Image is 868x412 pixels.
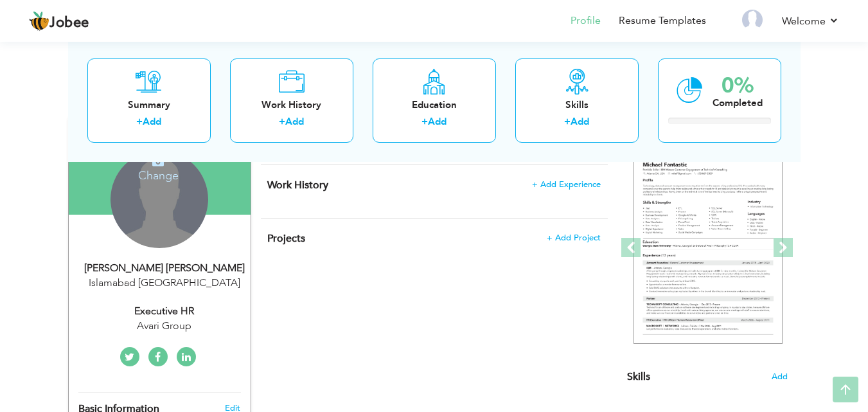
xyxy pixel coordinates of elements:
[267,231,305,246] span: Projects
[772,371,788,383] span: Add
[571,115,589,128] a: Add
[532,180,601,189] span: + Add Experience
[267,179,600,192] h4: This helps to show the companies you have worked for.
[428,115,447,128] a: Add
[136,115,143,129] label: +
[279,115,285,129] label: +
[29,11,49,31] img: jobee.io
[240,98,343,111] div: Work History
[742,10,763,30] img: Profile Img
[571,13,601,28] a: Profile
[267,178,328,192] span: Work History
[78,261,251,276] div: [PERSON_NAME] [PERSON_NAME]
[29,11,89,31] a: Jobee
[526,98,628,111] div: Skills
[713,96,763,109] div: Completed
[564,115,571,129] label: +
[383,98,486,111] div: Education
[78,276,251,291] div: Islamabad [GEOGRAPHIC_DATA]
[98,98,200,111] div: Summary
[627,370,650,384] span: Skills
[713,75,763,96] div: 0%
[547,233,601,242] span: + Add Project
[619,13,706,28] a: Resume Templates
[267,232,600,245] h4: This helps to highlight the project, tools and skills you have worked on.
[78,319,251,334] div: Avari Group
[782,13,839,29] a: Welcome
[143,115,161,128] a: Add
[285,115,304,128] a: Add
[49,16,89,30] span: Jobee
[78,304,251,319] div: Executive HR
[112,152,204,183] h4: Change
[421,115,428,129] label: +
